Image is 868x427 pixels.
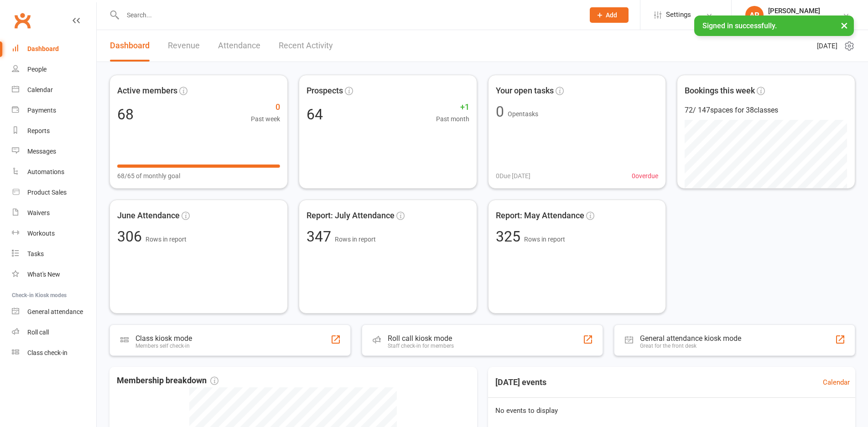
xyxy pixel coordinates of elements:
div: Class kiosk mode [135,334,192,343]
span: 306 [117,228,146,245]
div: Payments [27,107,56,114]
span: Active members [117,84,177,98]
span: [DATE] [817,41,837,51]
span: Your open tasks [496,84,554,98]
div: 68 [117,107,134,122]
div: [PERSON_NAME] [768,7,820,15]
input: Search... [120,9,578,21]
div: Staff check-in for members [388,343,454,349]
a: Revenue [168,30,200,62]
span: Report: May Attendance [496,209,584,222]
div: What's New [27,271,60,278]
span: 347 [307,228,335,245]
span: 0 overdue [632,171,658,181]
span: Rows in report [146,236,187,243]
span: 325 [496,228,524,245]
div: Great for the front desk [640,343,741,349]
span: Add [606,11,617,19]
a: Attendance [218,30,260,62]
span: Prospects [307,84,343,98]
a: What's New [12,264,96,285]
a: Class kiosk mode [12,343,96,363]
span: Rows in report [335,236,376,243]
div: AR [745,6,764,24]
a: Automations [12,162,96,182]
div: Reports [27,127,50,134]
span: Open tasks [508,110,538,118]
button: × [836,15,852,35]
div: 64 [307,107,323,122]
div: General attendance kiosk mode [640,334,741,343]
a: Calendar [823,377,850,388]
a: Product Sales [12,182,96,203]
span: Report: July Attendance [307,209,395,222]
a: People [12,59,96,80]
a: Roll call [12,322,96,343]
div: Class check-in [27,349,68,356]
div: General attendance [27,308,83,315]
div: Workouts [27,230,55,237]
span: Past month [436,114,469,124]
span: Past week [251,114,280,124]
div: Roll call [27,329,49,336]
button: Add [590,7,629,23]
div: Roll call kiosk mode [388,334,454,343]
div: Product Sales [27,189,67,196]
div: Calendar [27,86,53,93]
a: Dashboard [12,39,96,59]
a: General attendance kiosk mode [12,302,96,322]
a: Payments [12,100,96,121]
a: Dashboard [110,30,150,62]
a: Recent Activity [279,30,333,62]
a: Waivers [12,203,96,223]
a: Messages [12,141,96,162]
span: 0 [251,101,280,114]
div: Dashboard [27,45,59,52]
a: Calendar [12,80,96,100]
span: 0 Due [DATE] [496,171,530,181]
div: No events to display [484,398,859,423]
div: Members self check-in [135,343,192,349]
div: Waivers [27,209,50,216]
span: Settings [666,5,691,25]
a: Clubworx [11,9,34,32]
span: Bookings this week [685,84,755,98]
div: 0 [496,104,504,119]
div: People [27,66,47,73]
a: Workouts [12,223,96,244]
a: Reports [12,121,96,141]
h3: [DATE] events [488,374,554,391]
span: +1 [436,101,469,114]
div: Automations [27,168,64,175]
span: Signed in successfully. [702,21,777,30]
a: Tasks [12,244,96,264]
div: The Weight Rm [768,15,820,23]
span: Rows in report [524,236,565,243]
div: Tasks [27,250,44,257]
div: Messages [27,148,56,155]
div: 72 / 147 spaces for 38 classes [685,104,847,116]
span: June Attendance [117,209,180,222]
span: 68/65 of monthly goal [117,171,180,181]
span: Membership breakdown [117,374,218,387]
